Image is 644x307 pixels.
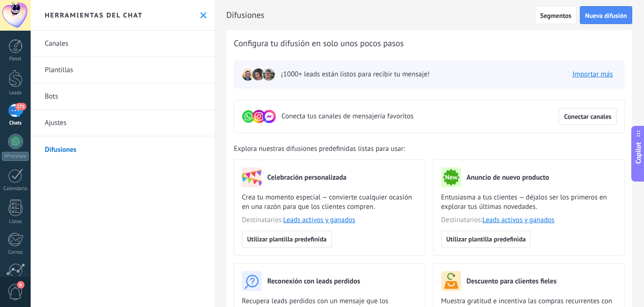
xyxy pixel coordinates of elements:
[2,56,29,62] div: Panel
[281,112,413,121] span: Conecta tus canales de mensajería favoritos
[267,277,360,286] h3: Reconexión con leads perdidos
[242,216,418,225] span: Destinatarios:
[31,110,215,136] a: Ajustes
[247,236,327,242] span: Utilizar plantilla predefinida
[540,12,571,19] span: Segmentos
[242,193,418,212] span: Crea tu momento especial — convierte cualquier ocasión en una razón para que los clientes compren.
[234,38,404,49] span: Configura tu difusión en solo unos pocos pasos
[467,173,549,182] h3: Anuncio de nuevo producto
[262,68,275,81] img: leadIcon
[568,67,617,82] button: Importar más
[580,6,632,24] button: Nueva difusión
[283,216,355,224] a: Leads activos y ganados
[226,6,535,25] h2: Difusiones
[535,6,577,24] button: Segmentos
[2,152,29,161] div: WhatsApp
[2,219,29,225] div: Listas
[252,68,265,81] img: leadIcon
[31,57,215,83] a: Plantillas
[31,31,215,57] a: Canales
[17,281,25,289] span: 6
[31,83,215,110] a: Bots
[441,231,531,248] button: Utilizar plantilla predefinida
[572,70,613,79] a: Importar más
[482,216,554,224] a: Leads activos y ganados
[585,12,627,19] span: Nueva difusión
[234,144,405,154] span: Explora nuestras difusiones predefinidas listas para usar:
[241,68,255,81] img: leadIcon
[559,108,617,125] button: Conectar canales
[2,120,29,126] div: Chats
[634,142,643,164] span: Copilot
[281,70,429,79] span: ¡1000+ leads están listos para recibir tu mensaje!
[441,193,617,212] span: Entusiasma a tus clientes — déjalos ser los primeros en explorar tus últimas novedades.
[2,90,29,96] div: Leads
[31,136,215,163] a: Difusiones
[267,173,347,182] h3: Celebración personalizada
[242,231,332,248] button: Utilizar plantilla predefinida
[441,216,617,225] span: Destinatarios:
[2,249,29,256] div: Correo
[564,113,611,120] span: Conectar canales
[15,103,26,110] span: 271
[467,277,557,286] h3: Descuento para clientes fieles
[45,11,143,19] h2: Herramientas del chat
[2,186,29,192] div: Calendario
[446,236,526,242] span: Utilizar plantilla predefinida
